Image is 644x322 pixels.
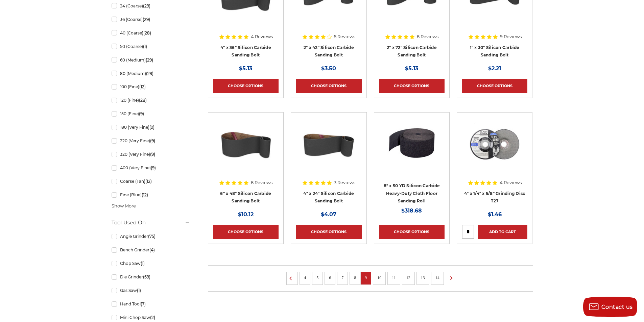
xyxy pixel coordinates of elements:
[112,298,190,310] a: Hand Tool
[141,301,146,306] span: (7)
[112,41,190,52] a: 50 (Coarse)
[404,274,413,281] a: 12
[488,211,502,218] span: $1.46
[419,274,427,281] a: 13
[500,180,522,185] span: 4 Reviews
[112,94,190,106] a: 120 (Fine)
[220,45,271,58] a: 4" x 36" Silicon Carbide Sanding Belt
[137,288,141,293] span: (1)
[468,117,522,171] img: 4 inch BHA grinding wheels
[112,189,190,201] a: Fine (Blue)
[379,117,445,183] a: Silicon Carbide 8" x 50 YD Heavy-Duty Cloth Floor Sanding Roll
[352,274,358,281] a: 8
[149,125,154,130] span: (9)
[139,98,147,103] span: (28)
[112,162,190,174] a: 400 (Very Fine)
[433,274,442,281] a: 14
[148,234,156,239] span: (75)
[141,261,145,266] span: (1)
[488,65,501,72] span: $2.21
[219,117,273,171] img: 6" x 48" Silicon Carbide File Belt
[302,274,308,281] a: 4
[213,225,279,239] a: Choose Options
[314,274,321,281] a: 5
[145,179,152,184] span: (12)
[213,117,279,183] a: 6" x 48" Silicon Carbide File Belt
[112,230,190,242] a: Angle Grinder
[302,117,356,171] img: 4" x 24" Silicon Carbide File Belt
[296,79,361,93] a: Choose Options
[321,211,336,218] span: $4.07
[327,274,333,281] a: 6
[334,34,355,39] span: 5 Reviews
[339,274,346,281] a: 7
[150,138,155,143] span: (9)
[143,274,150,279] span: (59)
[112,219,190,227] h5: Tool Used On
[150,315,155,320] span: (2)
[462,117,527,183] a: 4 inch BHA grinding wheels
[112,175,190,187] a: Coarse (Tan)
[387,45,437,58] a: 2" x 72" Silicon Carbide Sanding Belt
[112,14,190,25] a: 36 (Coarse)
[251,34,273,39] span: 4 Reviews
[143,30,151,35] span: (28)
[112,68,190,79] a: 80 (Medium)
[143,3,150,8] span: (29)
[112,54,190,66] a: 60 (Medium)
[112,121,190,133] a: 180 (Very Fine)
[149,247,155,252] span: (4)
[112,271,190,283] a: Die Grinder
[112,257,190,269] a: Chop Saw
[112,27,190,39] a: 40 (Coarse)
[146,57,153,63] span: (29)
[150,152,155,157] span: (9)
[405,65,418,72] span: $5.13
[304,45,354,58] a: 2" x 42" Silicon Carbide Sanding Belt
[112,81,190,93] a: 100 (Fine)
[251,180,272,185] span: 8 Reviews
[464,191,525,204] a: 4" x 1/4" x 5/8" Grinding Disc T27
[238,211,254,218] span: $10.12
[470,45,520,58] a: 1" x 30" Silicon Carbide Sanding Belt
[296,117,361,183] a: 4" x 24" Silicon Carbide File Belt
[601,304,633,310] span: Contact us
[500,34,522,39] span: 9 Reviews
[385,117,439,171] img: Silicon Carbide 8" x 50 YD Heavy-Duty Cloth Floor Sanding Roll
[139,84,146,89] span: (12)
[321,65,336,72] span: $3.50
[143,44,147,49] span: (1)
[389,274,398,281] a: 11
[462,79,527,93] a: Choose Options
[334,180,355,185] span: 3 Reviews
[143,17,150,22] span: (29)
[384,183,440,203] a: 8" x 50 YD Silicon Carbide Heavy-Duty Cloth Floor Sanding Roll
[303,191,354,204] a: 4" x 24" Silicon Carbide Sanding Belt
[151,165,156,170] span: (9)
[112,135,190,147] a: 220 (Very Fine)
[239,65,252,72] span: $5.13
[379,225,445,239] a: Choose Options
[379,79,445,93] a: Choose Options
[375,274,384,281] a: 10
[220,191,271,204] a: 6" x 48" Silicon Carbide Sanding Belt
[478,225,527,239] a: Add to Cart
[583,297,637,317] button: Contact us
[112,108,190,120] a: 150 (Fine)
[142,192,148,197] span: (12)
[296,225,361,239] a: Choose Options
[139,111,144,116] span: (9)
[362,274,369,281] a: 9
[146,71,153,76] span: (29)
[112,244,190,256] a: Bench Grinder
[112,148,190,160] a: 320 (Very Fine)
[401,207,422,214] span: $318.68
[112,203,136,209] span: Show More
[112,284,190,296] a: Gas Saw
[213,79,279,93] a: Choose Options
[417,34,438,39] span: 8 Reviews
